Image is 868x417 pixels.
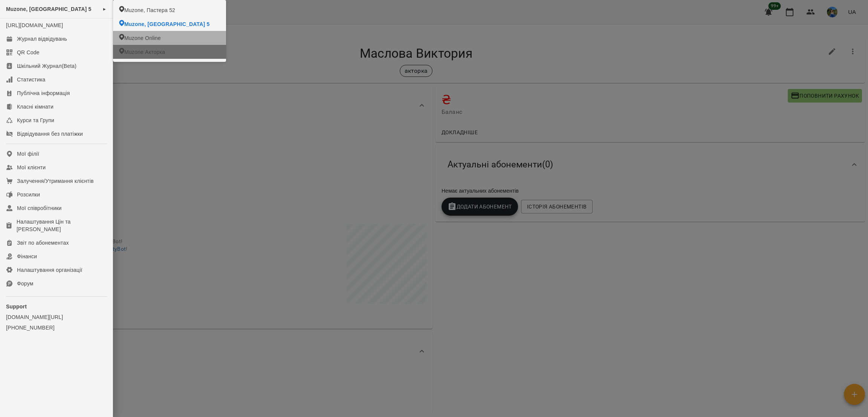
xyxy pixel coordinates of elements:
span: Muzone, [GEOGRAPHIC_DATA] 5 [6,6,92,12]
div: Налаштування організації [17,266,83,274]
div: Класні кімнати [17,103,53,110]
div: Налаштування Цін та [PERSON_NAME] [17,218,107,233]
div: Залучення/Утримання клієнтів [17,177,94,185]
div: QR Code [17,49,40,56]
div: Мої філії [17,150,39,158]
div: Фінанси [17,253,37,260]
div: Форум [17,280,34,287]
div: Курси та Групи [17,117,54,124]
p: Support [6,303,107,310]
span: Muzone, Пастера 52 [124,6,175,14]
div: Звіт по абонементах [17,239,69,247]
div: Публічна інформація [17,89,70,97]
div: Мої співробітники [17,204,62,212]
div: Мої клієнти [17,164,46,171]
span: Muzone Акторка [124,48,165,56]
div: Розсилки [17,191,40,198]
a: [PHONE_NUMBER] [6,324,107,331]
a: [DOMAIN_NAME][URL] [6,313,107,321]
div: Статистика [17,76,46,83]
div: Журнал відвідувань [17,35,67,43]
div: Відвідування без платіжки [17,130,83,138]
span: Muzone Online [124,34,161,42]
div: Шкільний Журнал(Beta) [17,62,76,70]
a: [URL][DOMAIN_NAME] [6,22,63,28]
span: Muzone, [GEOGRAPHIC_DATA] 5 [124,20,210,28]
span: ► [102,6,107,12]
